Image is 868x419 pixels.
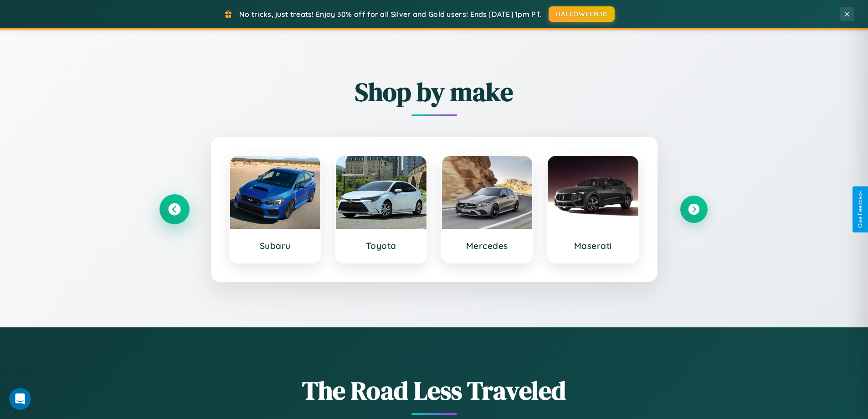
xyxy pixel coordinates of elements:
[557,240,629,251] h3: Maserati
[549,6,615,22] button: HALLOWEEN30
[161,74,708,109] h2: Shop by make
[161,373,708,408] h1: The Road Less Traveled
[345,240,417,251] h3: Toyota
[451,240,524,251] h3: Mercedes
[857,191,863,228] div: Give Feedback
[239,240,312,251] h3: Subaru
[9,388,31,410] iframe: Intercom live chat
[239,10,542,19] span: No tricks, just treats! Enjoy 30% off for all Silver and Gold users! Ends [DATE] 1pm PT.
